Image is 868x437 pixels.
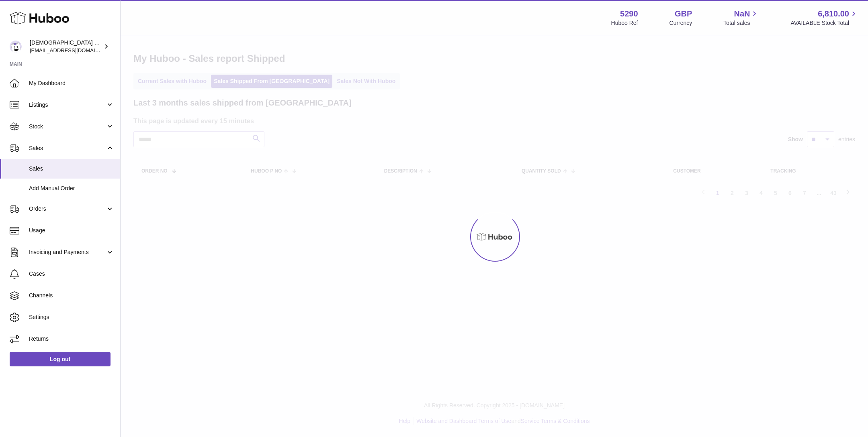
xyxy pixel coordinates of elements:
[29,144,106,152] span: Sales
[29,205,106,213] span: Orders
[29,292,114,299] span: Channels
[620,8,638,19] strong: 5290
[29,248,106,256] span: Invoicing and Payments
[29,79,114,87] span: My Dashboard
[669,19,692,27] div: Currency
[30,39,102,54] div: [DEMOGRAPHIC_DATA] Charity
[29,313,114,321] span: Settings
[29,335,114,343] span: Returns
[723,19,759,27] span: Total sales
[734,8,750,19] span: NaN
[29,270,114,278] span: Cases
[611,19,638,27] div: Huboo Ref
[790,8,858,27] a: 6,810.00 AVAILABLE Stock Total
[29,123,106,130] span: Stock
[10,41,22,53] img: info@muslimcharity.org.uk
[790,19,858,27] span: AVAILABLE Stock Total
[723,8,759,27] a: NaN Total sales
[675,8,692,19] strong: GBP
[818,8,849,19] span: 6,810.00
[29,101,106,109] span: Listings
[29,165,114,173] span: Sales
[29,185,114,192] span: Add Manual Order
[29,227,114,234] span: Usage
[30,47,118,53] span: [EMAIL_ADDRESS][DOMAIN_NAME]
[10,352,111,366] a: Log out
